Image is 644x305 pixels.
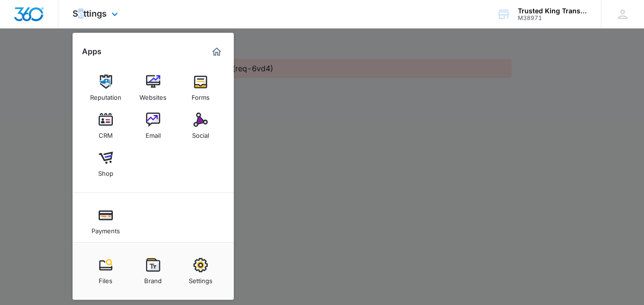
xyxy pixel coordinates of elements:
[88,203,124,239] a: Payments
[518,15,587,21] div: account id
[99,272,112,285] div: Files
[183,70,219,106] a: Forms
[139,89,166,101] div: Websites
[146,127,161,139] div: Email
[135,70,171,106] a: Websites
[192,127,209,139] div: Social
[135,108,171,144] a: Email
[90,89,121,101] div: Reputation
[144,272,162,285] div: Brand
[518,7,587,15] div: account name
[73,9,107,19] span: Settings
[135,253,171,289] a: Brand
[88,70,124,106] a: Reputation
[183,108,219,144] a: Social
[99,127,113,139] div: CRM
[98,165,113,177] div: Shop
[92,222,120,235] div: Payments
[189,272,212,285] div: Settings
[183,253,219,289] a: Settings
[88,146,124,182] a: Shop
[88,108,124,144] a: CRM
[88,253,124,289] a: Files
[209,44,224,59] a: Marketing 360® Dashboard
[192,89,210,101] div: Forms
[82,47,101,56] h2: Apps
